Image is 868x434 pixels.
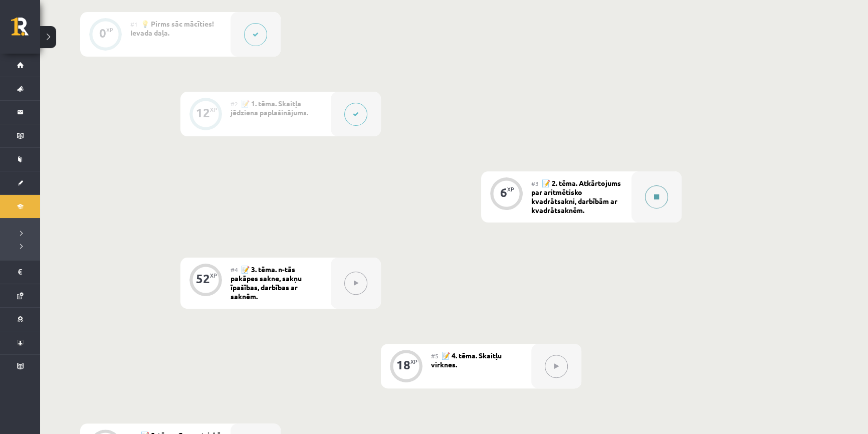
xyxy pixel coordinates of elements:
[396,360,410,369] div: 18
[231,265,302,301] span: 📝 3. tēma. n-tās pakāpes sakne, sakņu īpašības, darbības ar saknēm.
[531,179,539,187] span: #3
[531,178,621,214] span: 📝 2. tēma. Atkārtojums par aritmētisko kvadrātsakni, darbībām ar kvadrātsaknēm.
[210,273,217,278] div: XP
[106,27,113,33] div: XP
[11,18,40,43] a: Rīgas 1. Tālmācības vidusskola
[231,100,238,108] span: #2
[210,107,217,112] div: XP
[196,108,210,117] div: 12
[196,274,210,283] div: 52
[507,186,514,192] div: XP
[500,188,507,197] div: 6
[99,29,106,38] div: 0
[130,19,214,37] span: 💡 Pirms sāc mācīties! Ievada daļa.
[130,20,138,28] span: #1
[431,352,439,360] span: #5
[231,266,238,274] span: #4
[231,99,308,117] span: 📝 1. tēma. Skaitļa jēdziena paplašinājums.
[431,351,502,369] span: 📝 4. tēma. Skaitļu virknes.
[410,359,417,364] div: XP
